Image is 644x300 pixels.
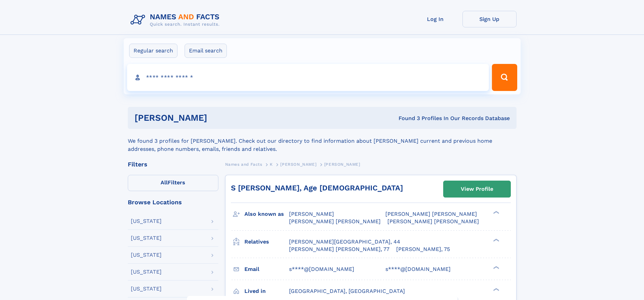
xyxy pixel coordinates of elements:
[492,265,500,270] div: ❯
[135,114,303,122] h1: [PERSON_NAME]
[161,179,168,186] span: All
[131,252,162,258] div: [US_STATE]
[225,160,262,168] a: Names and Facts
[244,285,289,297] h3: Lived in
[128,161,218,167] div: Filters
[289,246,389,253] a: [PERSON_NAME] [PERSON_NAME], 77
[128,129,517,153] div: We found 3 profiles for [PERSON_NAME]. Check out our directory to find information about [PERSON_...
[131,269,162,275] div: [US_STATE]
[289,211,334,217] span: [PERSON_NAME]
[385,211,477,217] span: [PERSON_NAME] [PERSON_NAME]
[127,64,489,91] input: search input
[408,11,462,27] a: Log In
[280,162,316,167] span: [PERSON_NAME]
[129,44,177,58] label: Regular search
[492,64,517,91] button: Search Button
[289,218,381,225] span: [PERSON_NAME] [PERSON_NAME]
[396,246,450,253] a: [PERSON_NAME], 75
[231,184,403,192] a: S [PERSON_NAME], Age [DEMOGRAPHIC_DATA]
[128,175,218,191] label: Filters
[128,11,225,29] img: Logo Names and Facts
[128,199,218,205] div: Browse Locations
[462,11,517,27] a: Sign Up
[244,263,289,275] h3: Email
[289,288,405,294] span: [GEOGRAPHIC_DATA], [GEOGRAPHIC_DATA]
[131,235,162,241] div: [US_STATE]
[244,208,289,220] h3: Also known as
[270,162,273,167] span: K
[444,181,510,197] a: View Profile
[289,238,400,246] a: [PERSON_NAME][GEOGRAPHIC_DATA], 44
[270,160,273,168] a: K
[280,160,316,168] a: [PERSON_NAME]
[244,236,289,248] h3: Relatives
[131,218,162,224] div: [US_STATE]
[492,287,500,292] div: ❯
[185,44,227,58] label: Email search
[492,210,500,215] div: ❯
[492,238,500,242] div: ❯
[303,115,510,122] div: Found 3 Profiles In Our Records Database
[324,162,360,167] span: [PERSON_NAME]
[131,286,162,292] div: [US_STATE]
[461,181,493,197] div: View Profile
[387,218,479,225] span: [PERSON_NAME] [PERSON_NAME]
